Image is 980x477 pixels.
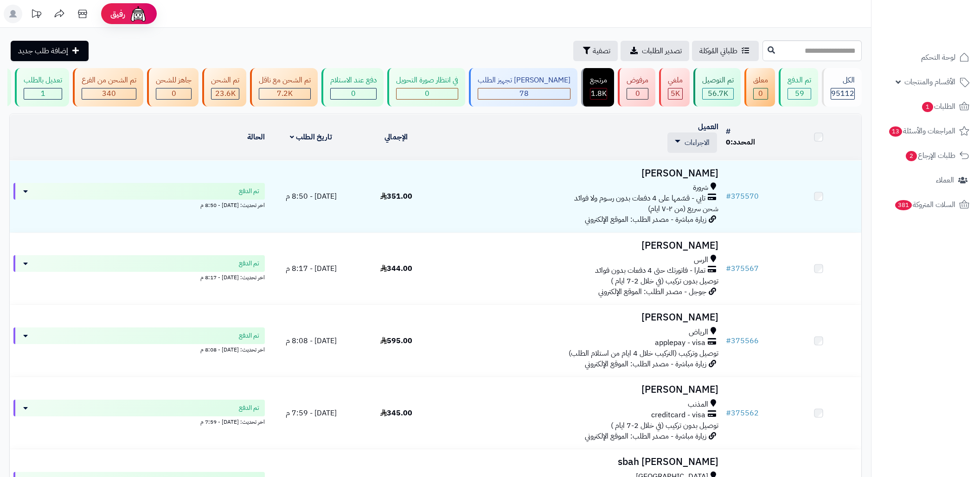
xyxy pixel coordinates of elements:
a: في انتظار صورة التحويل 0 [385,68,467,107]
a: طلباتي المُوكلة [692,41,759,61]
span: تمارا - فاتورتك حتى 4 دفعات بدون فوائد [595,265,705,276]
div: مرتجع [590,75,607,86]
span: 2 [905,151,917,162]
a: الكل95112 [820,68,864,107]
h3: [PERSON_NAME] [442,168,718,179]
span: طلبات الإرجاع [905,149,955,162]
span: توصيل بدون تركيب (في خلال 2-7 ايام ) [611,276,718,287]
div: 340 [82,88,136,99]
span: 344.00 [380,263,412,274]
a: مرفوض 0 [616,68,657,107]
div: 7223 [259,88,310,99]
span: creditcard - visa [651,410,705,421]
span: رفيق [110,8,125,19]
div: تعديل بالطلب [24,75,62,86]
div: تم الدفع [788,75,811,86]
div: 0 [397,88,458,99]
span: شحن سريع (من ٢-٧ ايام) [648,203,718,214]
span: 5K [671,88,680,99]
span: [DATE] - 8:08 م [286,335,337,346]
div: اخر تحديث: [DATE] - 7:59 م [13,416,265,426]
a: تم الشحن 23.6K [200,68,248,107]
h3: [PERSON_NAME] [442,240,718,251]
div: معلق [753,75,768,86]
a: تاريخ الطلب [290,132,332,143]
div: 1813 [590,88,607,99]
span: 1 [41,88,45,99]
a: جاهز للشحن 0 [145,68,200,107]
a: [PERSON_NAME] تجهيز الطلب 78 [467,68,579,107]
a: معلق 0 [743,68,777,107]
span: الأقسام والمنتجات [904,75,955,88]
span: تابي - قسّمها على 4 دفعات بدون رسوم ولا فوائد [574,193,705,204]
div: 1 [24,88,62,99]
span: 0 [726,137,730,148]
span: الرياض [689,327,708,338]
span: تم الدفع [239,403,259,413]
a: الاجراءات [675,137,710,148]
span: [DATE] - 8:50 م [286,191,337,202]
span: 95112 [831,88,854,99]
div: ملغي [668,75,683,86]
img: logo-2.png [917,7,971,26]
a: دفع عند الاستلام 0 [320,68,385,107]
a: إضافة طلب جديد [11,41,89,61]
span: إضافة طلب جديد [18,45,68,56]
span: تم الدفع [239,259,259,268]
span: زيارة مباشرة - مصدر الطلب: الموقع الإلكتروني [585,431,706,442]
img: ai-face.png [129,5,147,23]
div: 4975 [668,88,682,99]
span: # [726,263,731,274]
a: ملغي 5K [657,68,692,107]
button: تصفية [573,41,618,61]
div: 56663 [703,88,733,99]
span: 0 [172,88,176,99]
span: تم الدفع [239,187,259,196]
div: اخر تحديث: [DATE] - 8:08 م [13,344,265,354]
a: # [726,126,730,137]
div: الكل [831,75,855,86]
div: تم التوصيل [702,75,734,86]
a: الإجمالي [384,132,408,143]
span: 351.00 [380,191,412,202]
span: المذنب [688,399,708,410]
div: 0 [627,88,648,99]
a: العملاء [877,169,974,191]
div: تم الشحن [211,75,239,86]
div: 23554 [211,88,239,99]
span: 0 [635,88,640,99]
div: 59 [788,88,811,99]
span: 1.8K [591,88,607,99]
a: تصدير الطلبات [621,41,689,61]
span: زيارة مباشرة - مصدر الطلب: الموقع الإلكتروني [585,214,706,225]
div: تم الشحن من الفرع [82,75,136,86]
span: 1 [922,101,934,113]
a: مرتجع 1.8K [579,68,616,107]
h3: sbah [PERSON_NAME] [442,457,718,467]
a: تم الشحن من الفرع 340 [71,68,145,107]
div: 78 [478,88,570,99]
div: [PERSON_NAME] تجهيز الطلب [478,75,570,86]
a: لوحة التحكم [877,46,974,69]
span: # [726,408,731,419]
span: زيارة مباشرة - مصدر الطلب: الموقع الإلكتروني [585,358,706,370]
span: 7.2K [277,88,293,99]
a: تعديل بالطلب 1 [13,68,71,107]
span: 381 [894,200,912,211]
a: #375570 [726,191,759,202]
a: طلبات الإرجاع2 [877,144,974,167]
a: المراجعات والأسئلة13 [877,120,974,142]
span: السلات المتروكة [894,198,955,211]
span: 13 [889,126,903,137]
a: الحالة [247,132,265,143]
span: # [726,335,731,346]
a: #375566 [726,335,759,346]
div: اخر تحديث: [DATE] - 8:17 م [13,272,265,282]
span: جوجل - مصدر الطلب: الموقع الإلكتروني [598,286,706,297]
span: 0 [758,88,763,99]
span: 0 [425,88,429,99]
span: تصدير الطلبات [642,45,682,56]
span: 78 [519,88,529,99]
span: # [726,191,731,202]
div: تم الشحن مع ناقل [259,75,311,86]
